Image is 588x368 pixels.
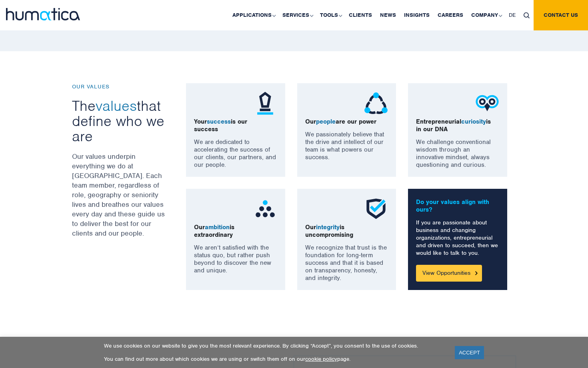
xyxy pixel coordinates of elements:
img: ico [253,91,277,115]
p: You can find out more about which cookies we are using or switch them off on our page. [104,356,445,362]
p: Entrepreneurial is in our DNA [416,118,499,133]
p: Your is our success [194,118,277,133]
a: cookie policy [305,356,337,362]
p: OUR VALUES [72,83,166,90]
p: We passionately believe that the drive and intellect of our team is what powers our success. [305,131,388,161]
p: Our is uncompromising [305,224,388,239]
span: ambition [205,223,230,231]
span: people [316,118,336,126]
span: curiosity [461,118,486,126]
img: Button [475,271,478,275]
a: ACCEPT [455,346,484,359]
h3: The that define who we are [72,98,166,144]
img: ico [475,91,499,115]
a: View Opportunities [416,265,482,282]
img: ico [364,197,388,221]
img: search_icon [524,12,530,18]
p: We use cookies on our website to give you the most relevant experience. By clicking “Accept”, you... [104,342,445,349]
span: success [207,118,231,126]
p: Do your values align with ours? [416,198,499,214]
span: values [96,96,137,115]
img: ico [364,91,388,115]
p: Our values underpin everything we do at [GEOGRAPHIC_DATA]. Each team member, regardless of role, ... [72,152,166,238]
span: integrity [316,223,340,231]
img: logo [6,8,80,20]
p: We aren’t satisfied with the status quo, but rather push beyond to discover the new and unique. [194,244,277,274]
p: We are dedicated to accelerating the success of our clients, our partners, and our people. [194,138,277,169]
img: ico [253,197,277,221]
p: We recognize that trust is the foundation for long-term success and that it is based on transpare... [305,244,388,282]
p: Our is extraordinary [194,224,277,239]
p: Our are our power [305,118,388,126]
span: DE [509,12,516,18]
p: If you are passionate about business and changing organizations, entrepreneurial and driven to su... [416,219,499,257]
p: We challenge conventional wisdom through an innovative mindset, always questioning and curious. [416,138,499,169]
